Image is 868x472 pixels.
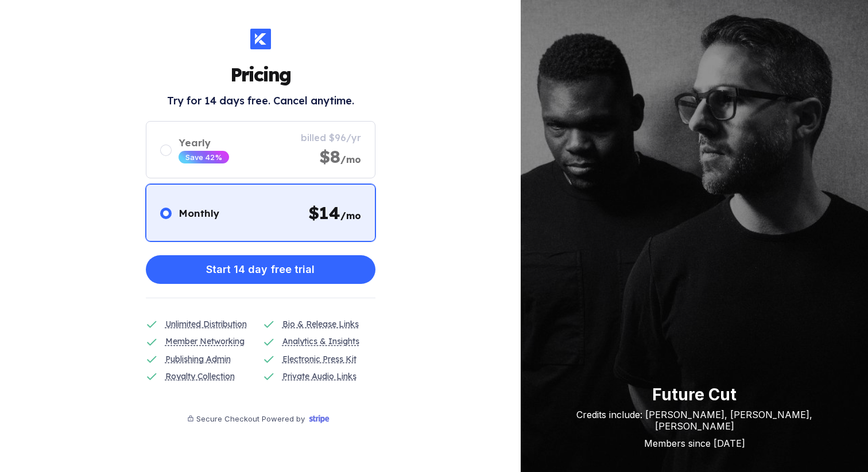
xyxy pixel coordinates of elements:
[185,153,222,162] div: Save 42%
[319,146,361,167] div: $8
[165,335,245,348] div: Member Networking
[165,370,235,383] div: Royalty Collection
[301,132,361,143] div: billed $96/yr
[544,385,845,404] div: Future Cut
[179,136,229,149] div: Yearly
[179,207,219,219] div: Monthly
[206,258,315,281] div: Start 14 day free trial
[340,154,361,165] span: /mo
[165,318,247,330] div: Unlimited Distribution
[165,353,231,365] div: Publishing Admin
[340,210,361,221] span: /mo
[282,370,356,383] div: Private Audio Links
[282,318,359,330] div: Bio & Release Links
[167,94,354,107] h2: Try for 14 days free. Cancel anytime.
[282,335,359,348] div: Analytics & Insights
[282,353,356,365] div: Electronic Press Kit
[544,438,845,449] div: Members since [DATE]
[544,409,845,432] div: Credits include: [PERSON_NAME], [PERSON_NAME], [PERSON_NAME]
[196,414,305,423] div: Secure Checkout Powered by
[146,255,375,284] button: Start 14 day free trial
[230,63,290,86] h1: Pricing
[308,202,361,224] div: $ 14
